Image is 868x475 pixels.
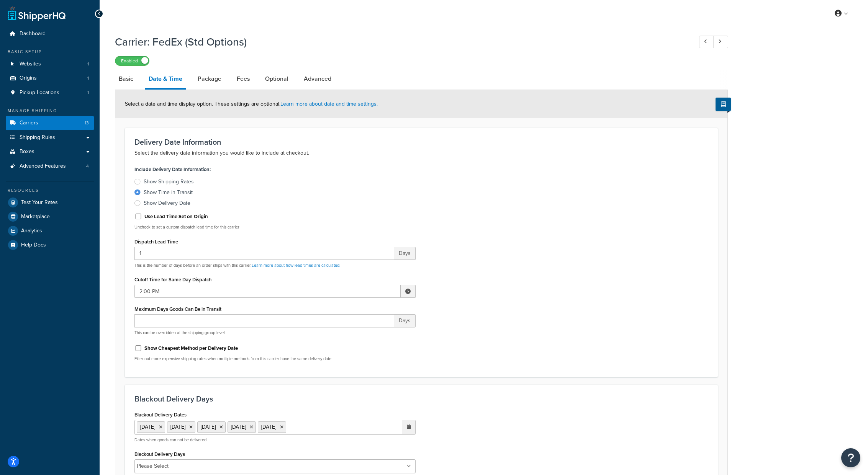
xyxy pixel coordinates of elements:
a: Analytics [6,224,94,238]
li: [DATE] [197,421,226,433]
button: Show Help Docs [716,98,731,111]
span: Marketplace [21,214,50,220]
span: Advanced Features [20,163,66,170]
p: Dates when goods can not be delivered [134,437,416,443]
label: Blackout Delivery Dates [134,412,187,418]
span: Dashboard [20,31,46,37]
a: Next Record [713,36,728,48]
li: [DATE] [258,421,286,433]
p: Uncheck to set a custom dispatch lead time for this carrier [134,224,416,230]
div: Show Delivery Date [144,199,190,207]
span: Analytics [21,228,42,234]
a: Date & Time [145,70,186,90]
span: 13 [85,120,89,126]
span: Test Your Rates [21,199,58,206]
h3: Blackout Delivery Days [134,395,708,403]
span: 4 [86,163,89,170]
li: Advanced Features [6,159,94,173]
a: Marketplace [6,210,94,224]
a: Shipping Rules [6,131,94,145]
a: Advanced Features4 [6,159,94,173]
span: 1 [87,61,89,67]
a: Dashboard [6,27,94,41]
span: Help Docs [21,242,46,248]
a: Learn more about how lead times are calculated. [252,262,341,268]
span: Websites [20,61,41,67]
button: Open Resource Center [841,448,860,467]
span: Carriers [20,120,38,126]
span: Boxes [20,149,34,155]
a: Test Your Rates [6,196,94,209]
h1: Carrier: FedEx (Std Options) [115,34,685,49]
div: Manage Shipping [6,108,94,114]
a: Carriers13 [6,116,94,130]
h3: Delivery Date Information [134,138,708,146]
a: Help Docs [6,238,94,252]
span: Shipping Rules [20,134,55,141]
p: Filter out more expensive shipping rates when multiple methods from this carrier have the same de... [134,356,416,362]
span: Pickup Locations [20,90,59,96]
span: Origins [20,75,37,82]
span: Days [394,247,416,260]
label: Enabled [115,56,149,65]
label: Include Delivery Date Information: [134,164,211,175]
a: Package [194,70,225,88]
li: [DATE] [228,421,256,433]
div: Show Time in Transit [144,189,193,196]
li: Pickup Locations [6,86,94,100]
a: Learn more about date and time settings. [280,100,378,108]
div: Show Shipping Rates [144,178,194,186]
div: Basic Setup [6,49,94,55]
label: Dispatch Lead Time [134,239,178,245]
p: Select the delivery date information you would like to include at checkout. [134,149,708,158]
li: Carriers [6,116,94,130]
a: Origins1 [6,71,94,85]
a: Basic [115,70,137,88]
label: Cutoff Time for Same Day Dispatch [134,277,211,282]
a: Websites1 [6,57,94,71]
a: Pickup Locations1 [6,86,94,100]
a: Boxes [6,145,94,159]
label: Show Cheapest Method per Delivery Date [144,345,238,352]
a: Advanced [300,70,335,88]
a: Previous Record [699,36,714,48]
a: Fees [233,70,254,88]
label: Blackout Delivery Days [134,451,185,457]
li: [DATE] [167,421,195,433]
span: 1 [87,90,89,96]
li: Please Select [137,461,169,472]
li: Origins [6,71,94,85]
div: Resources [6,187,94,194]
p: This is the number of days before an order ships with this carrier. [134,263,416,268]
label: Maximum Days Goods Can Be in Transit [134,306,221,312]
span: 1 [87,75,89,82]
li: [DATE] [137,421,165,433]
label: Use Lead Time Set on Origin [144,213,208,220]
span: Select a date and time display option. These settings are optional. [125,100,378,108]
span: Days [394,314,416,327]
li: Websites [6,57,94,71]
p: This can be overridden at the shipping group level [134,330,416,336]
a: Optional [261,70,292,88]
